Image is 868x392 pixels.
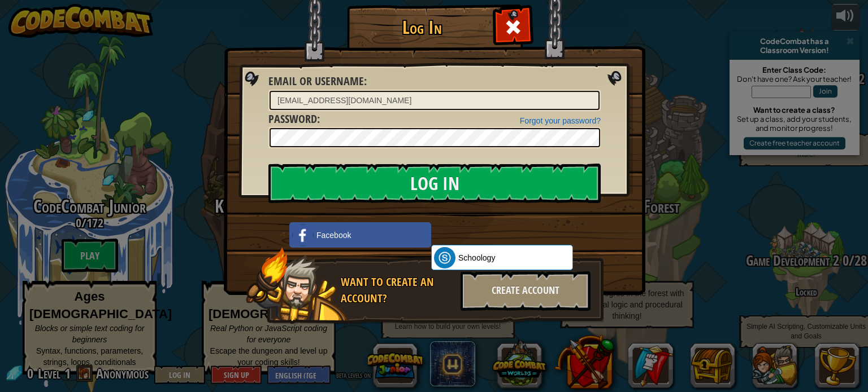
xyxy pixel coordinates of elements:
[268,73,364,89] span: Email or Username
[268,111,320,127] label: :
[426,221,540,246] iframe: Sign in with Google Button
[268,164,601,203] input: Log In
[461,271,591,311] div: Create Account
[520,116,601,125] a: Forgot your password?
[268,111,317,126] span: Password
[350,17,494,37] h1: Log In
[292,224,314,246] img: facebook_small.png
[458,252,495,263] span: Schoology
[316,230,351,241] span: Facebook
[268,73,367,90] label: :
[341,274,454,306] div: Want to create an account?
[434,247,455,268] img: schoology.png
